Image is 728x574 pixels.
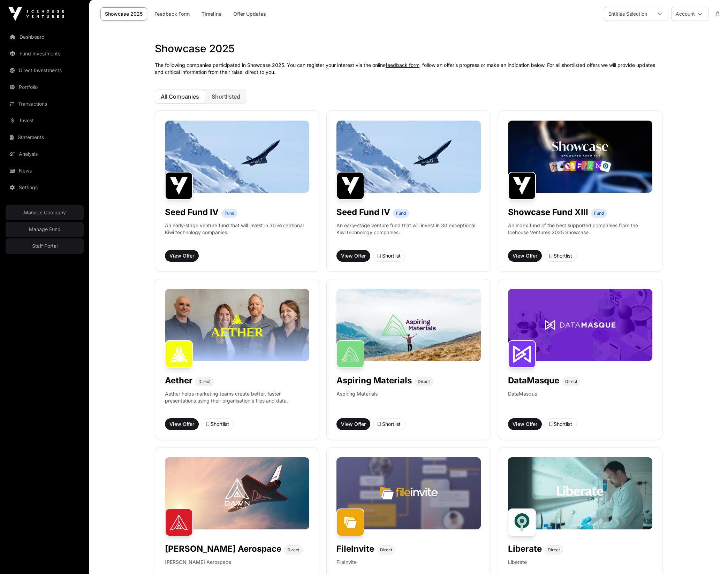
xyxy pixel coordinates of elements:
[565,379,577,384] span: Direct
[6,238,84,254] a: Staff Portal
[169,252,194,259] span: View Offer
[206,90,246,104] button: Shortlisted
[229,7,271,21] a: Offer Updates
[8,7,64,21] img: Icehouse Ventures Logo
[545,250,577,262] button: Shortlist
[336,207,390,218] h1: Seed Fund IV
[508,172,536,200] img: Showcase Fund XIII
[6,163,84,178] a: News
[378,421,401,428] div: Shortlist
[150,7,194,21] a: Feedback Form
[336,289,481,361] img: Aspiring-Banner.jpg
[336,121,481,193] img: image-1600x800-%2810%29.jpg
[671,7,708,21] button: Account
[155,62,662,76] p: The following companies participated in Showcase 2025. You can register your interest via the onl...
[6,96,84,112] a: Transactions
[508,375,559,386] h1: DataMasque
[508,207,588,218] h1: Showcase Fund XIII
[508,390,537,413] p: DataMasque
[336,418,370,430] button: View Offer
[6,146,84,162] a: Analysis
[155,90,205,104] button: All Companies
[386,62,419,68] a: feedback form
[165,340,193,368] img: Aether
[6,29,84,45] a: Dashboard
[6,180,84,195] a: Settings
[165,172,193,200] img: Seed Fund IV
[169,421,194,428] span: View Offer
[165,222,309,236] p: An early-stage venture fund that will invest in 30 exceptional Kiwi technology companies.
[206,421,229,428] div: Shortlist
[549,421,572,428] div: Shortlist
[165,121,309,193] img: image-1600x800-%2810%29.jpg
[508,457,652,529] img: Liberate-Banner.jpg
[197,7,226,21] a: Timeline
[165,543,281,554] h1: [PERSON_NAME] Aerospace
[198,379,211,384] span: Direct
[508,222,652,236] p: An index fund of the best supported companies from the Icehouse Ventures 2025 Showcase.
[508,508,536,536] img: Liberate
[373,250,405,262] button: Shortlist
[508,289,652,361] img: DataMasque-Banner.jpg
[165,418,199,430] button: View Offer
[336,457,481,529] img: File-Invite-Banner.jpg
[165,289,309,361] img: Aether-Banner.jpg
[287,547,299,553] span: Direct
[508,543,542,554] h1: Liberate
[508,121,652,193] img: Showcase-Fund-Banner-1.jpg
[336,172,364,200] img: Seed Fund IV
[225,211,234,216] span: Fund
[380,547,392,553] span: Direct
[594,211,604,216] span: Fund
[336,508,364,536] img: FileInvite
[508,418,542,430] button: View Offer
[336,543,374,554] h1: FileInvite
[165,508,193,536] img: Dawn Aerospace
[604,7,651,21] div: Entities Selection
[6,46,84,61] a: Fund Investments
[6,222,84,237] a: Manage Fund
[165,250,199,262] button: View Offer
[513,252,537,259] span: View Offer
[165,390,309,413] p: Aether helps marketing teams create better, faster presentations using their organisation's files...
[508,340,536,368] img: DataMasque
[6,205,84,220] a: Manage Company
[336,250,370,262] button: View Offer
[378,252,401,259] div: Shortlist
[6,79,84,95] a: Portfolio
[100,7,147,21] a: Showcase 2025
[549,252,572,259] div: Shortlist
[202,418,234,430] button: Shortlist
[161,93,199,100] span: All Companies
[418,379,430,384] span: Direct
[212,93,240,100] span: Shortlisted
[155,42,662,55] h1: Showcase 2025
[341,252,366,259] span: View Offer
[508,250,542,262] button: View Offer
[165,457,309,529] img: Dawn-Banner.jpg
[336,390,378,413] p: Aspiring Materials
[373,418,405,430] button: Shortlist
[545,418,577,430] button: Shortlist
[6,63,84,78] a: Direct Investments
[165,207,219,218] h1: Seed Fund IV
[6,113,84,128] a: Invest
[165,375,192,386] h1: Aether
[513,421,537,428] span: View Offer
[336,375,412,386] h1: Aspiring Materials
[548,547,560,553] span: Direct
[336,222,481,236] p: An early-stage venture fund that will invest in 30 exceptional Kiwi technology companies.
[396,211,406,216] span: Fund
[341,421,366,428] span: View Offer
[336,340,364,368] img: Aspiring Materials
[6,130,84,145] a: Statements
